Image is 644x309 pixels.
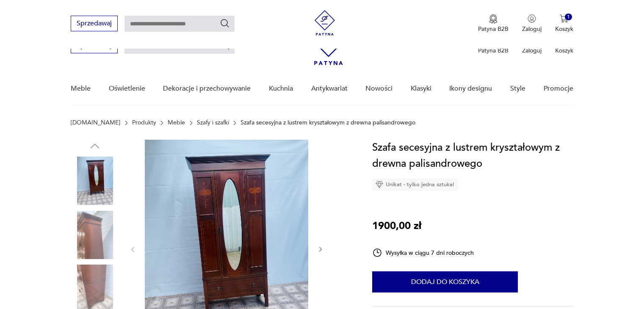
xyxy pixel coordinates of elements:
[522,47,542,55] p: Zaloguj
[365,72,392,105] a: Nowości
[522,25,542,33] p: Zaloguj
[544,72,573,105] a: Promocje
[71,21,118,27] a: Sprzedawaj
[311,72,348,105] a: Antykwariat
[71,43,118,49] a: Sprzedawaj
[376,181,383,188] img: Ikona diamentu
[478,47,509,55] p: Patyna B2B
[565,14,572,21] div: 1
[555,14,573,33] button: 1Koszyk
[163,72,251,105] a: Dekoracje i przechowywanie
[449,72,492,105] a: Ikony designu
[560,14,568,23] img: Ikona koszyka
[372,248,474,258] div: Wysyłka w ciągu 7 dni roboczych
[372,178,458,191] div: Unikat - tylko jedna sztuka!
[220,18,230,28] button: Szukaj
[71,157,119,205] img: Zdjęcie produktu Szafa secesyjna z lustrem kryształowym z drewna palisandrowego
[269,72,293,105] a: Kuchnia
[71,119,120,126] a: [DOMAIN_NAME]
[528,14,536,23] img: Ikonka użytkownika
[372,218,421,234] p: 1900,00 zł
[555,25,573,33] p: Koszyk
[555,47,573,55] p: Koszyk
[71,211,119,259] img: Zdjęcie produktu Szafa secesyjna z lustrem kryształowym z drewna palisandrowego
[240,119,415,126] p: Szafa secesyjna z lustrem kryształowym z drewna palisandrowego
[478,14,509,33] a: Ikona medaluPatyna B2B
[312,10,337,36] img: Patyna - sklep z meblami i dekoracjami vintage
[510,72,525,105] a: Style
[411,72,431,105] a: Klasyki
[489,14,498,24] img: Ikona medalu
[71,72,91,105] a: Meble
[478,14,509,33] button: Patyna B2B
[197,119,229,126] a: Szafy i szafki
[168,119,185,126] a: Meble
[372,271,518,292] button: Dodaj do koszyka
[522,14,542,33] button: Zaloguj
[132,119,156,126] a: Produkty
[478,25,509,33] p: Patyna B2B
[372,140,573,172] h1: Szafa secesyjna z lustrem kryształowym z drewna palisandrowego
[71,16,118,31] button: Sprzedawaj
[109,72,145,105] a: Oświetlenie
